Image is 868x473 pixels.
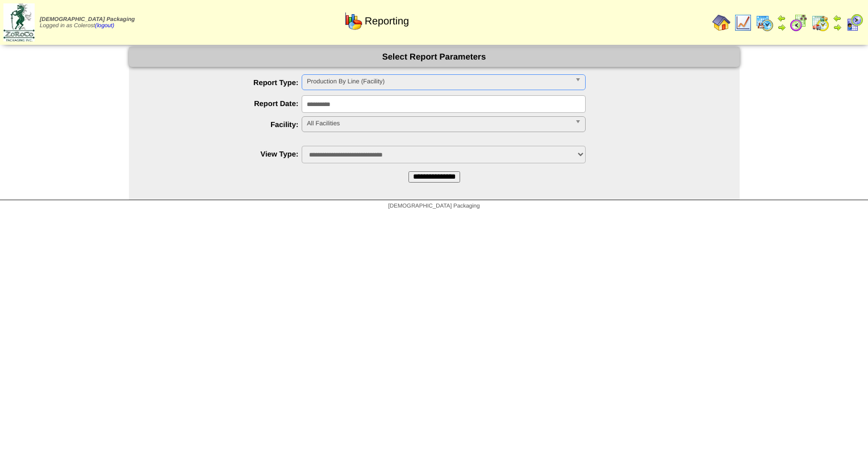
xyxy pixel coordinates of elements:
span: [DEMOGRAPHIC_DATA] Packaging [40,16,135,23]
img: arrowright.gif [777,23,786,32]
img: arrowright.gif [833,23,842,32]
img: calendarcustomer.gif [845,14,863,32]
label: Report Type: [152,78,302,87]
span: All Facilities [307,117,570,130]
img: arrowleft.gif [833,14,842,23]
label: Report Date: [152,99,302,108]
img: calendarprod.gif [756,14,774,32]
img: home.gif [712,14,731,32]
label: View Type: [152,150,302,158]
span: Production By Line (Facility) [307,75,570,88]
img: calendarinout.gif [811,14,829,32]
img: calendarblend.gif [790,14,808,32]
span: Logged in as Colerost [40,16,135,29]
img: graph.gif [344,12,362,30]
a: (logout) [95,23,114,29]
div: Select Report Parameters [129,47,740,67]
img: arrowleft.gif [777,14,786,23]
img: zoroco-logo-small.webp [3,3,35,41]
label: Facility: [152,120,302,129]
span: [DEMOGRAPHIC_DATA] Packaging [388,203,479,209]
span: Reporting [365,15,409,27]
img: line_graph.gif [734,14,752,32]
